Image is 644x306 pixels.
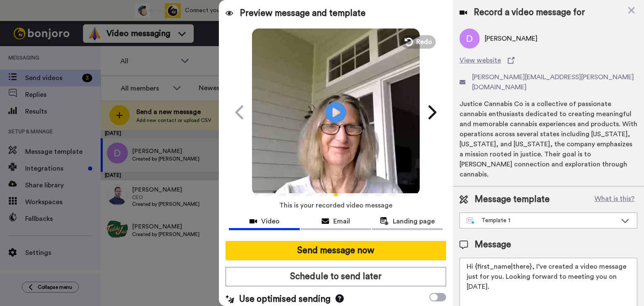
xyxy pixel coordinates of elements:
span: Video [261,216,280,226]
div: Justice Cannabis Co is a collective of passionate cannabis enthusiasts dedicated to creating mean... [460,99,637,179]
span: Use optimised sending [239,293,330,306]
div: Template 1 [467,216,617,225]
img: 5087268b-a063-445d-b3f7-59d8cce3615b-1541509651.jpg [1,2,23,24]
span: Hi [PERSON_NAME], I recorded a quick video to help you get started with [PERSON_NAME]. Hope it's ... [47,7,113,40]
span: Landing page [393,216,435,226]
span: Message template [475,193,550,206]
button: What is this? [592,193,637,206]
button: Send message now [226,241,446,260]
img: nextgen-template.svg [467,218,475,224]
button: Schedule to send later [226,267,446,286]
img: mute-white.svg [27,27,37,37]
span: This is your recorded video message [279,196,392,215]
span: [PERSON_NAME][EMAIL_ADDRESS][PERSON_NAME][DOMAIN_NAME] [472,72,637,92]
span: Message [475,239,511,251]
span: Email [333,216,350,226]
